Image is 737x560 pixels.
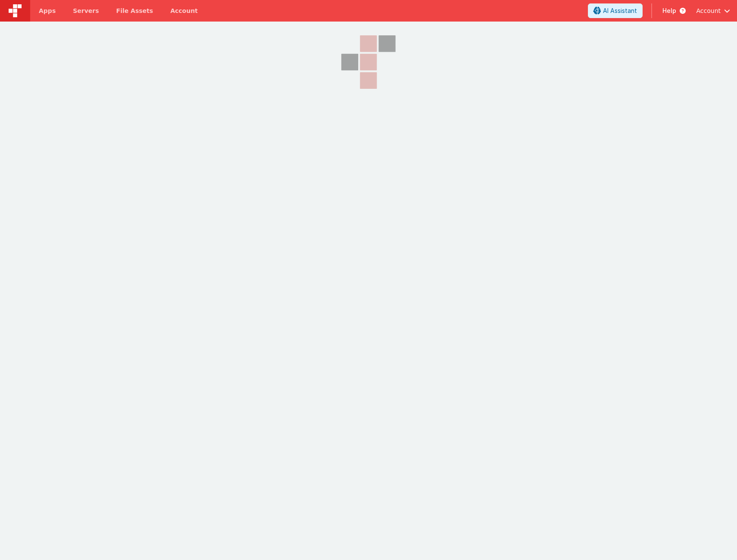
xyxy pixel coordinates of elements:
[116,6,153,15] span: File Assets
[588,3,643,18] button: AI Assistant
[696,6,730,15] button: Account
[73,6,99,15] span: Servers
[603,6,637,15] span: AI Assistant
[39,6,56,15] span: Apps
[662,6,676,15] span: Help
[696,6,721,15] span: Account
